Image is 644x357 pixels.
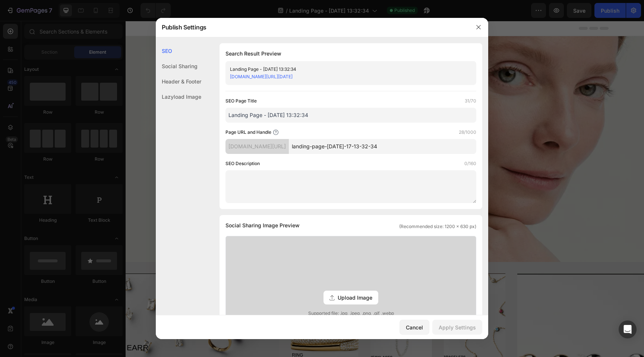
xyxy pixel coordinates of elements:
[230,66,460,73] div: Landing Page - [DATE] 13:32:34
[406,323,423,331] div: Cancel
[225,129,271,136] label: Page URL and Handle
[289,139,476,154] input: Handle
[432,320,482,335] button: Apply Settings
[465,97,476,105] label: 31/70
[400,320,429,335] button: Cancel
[36,101,176,126] div: 14k gold earrings that are made to last. Buy them once. Wear them
[165,330,179,345] div: RINGS
[439,323,476,331] div: Apply Settings
[230,74,293,79] a: [DOMAIN_NAME][URL][DATE]
[156,43,201,59] div: SEO
[156,18,469,37] div: Publish Settings
[464,160,476,167] label: 0/160
[225,108,476,123] input: Title
[36,42,176,94] h2: THE 14K GOLD STANDARD
[156,59,201,74] div: Social Sharing
[225,97,257,105] label: SEO Page Title
[226,310,476,317] span: Supported file: .jpg, .jpeg, .png, .gif, .webp
[45,137,79,144] div: HOP EARRING
[399,223,476,230] span: (Recommended size: 1200 x 630 px)
[156,89,201,104] div: Lazyload Image
[245,252,306,345] img: Alt image
[318,252,380,345] img: Alt image
[0,320,24,345] div: EARRINGS
[36,134,88,147] button: HOP EARRING
[156,74,201,89] div: Header & Footer
[459,129,476,136] label: 28/1000
[225,49,476,58] h1: Search Result Preview
[225,221,300,230] span: Social Sharing Image Preview
[619,320,637,338] div: Open Intercom Messenger
[225,160,260,167] label: SEO Description
[338,294,372,301] span: Upload Image
[225,139,289,154] div: [DOMAIN_NAME][URL]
